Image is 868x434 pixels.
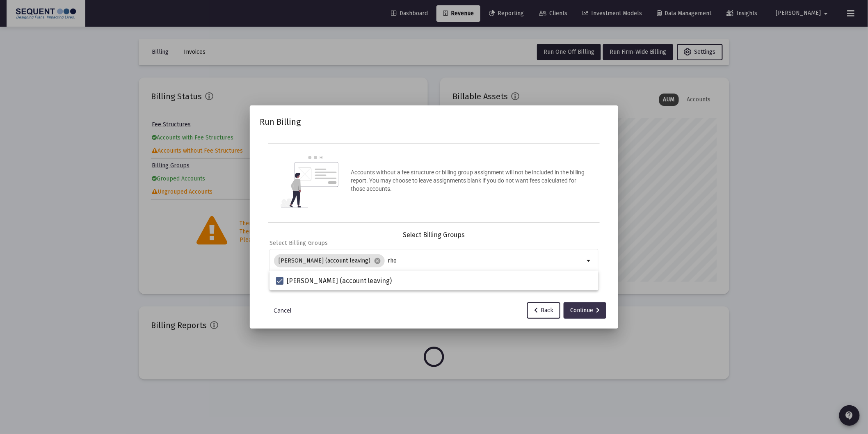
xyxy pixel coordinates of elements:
[262,306,303,315] a: Cancel
[281,156,338,208] img: question
[527,302,560,319] button: Back
[270,240,328,247] label: Select Billing Groups
[274,253,585,269] mat-chip-list: Selection
[585,256,594,266] mat-icon: arrow_drop_down
[534,307,553,314] span: Back
[260,115,301,128] h2: Run Billing
[270,231,598,239] div: Select Billing Groups
[374,257,381,265] mat-icon: cancel
[570,302,600,319] div: Continue
[351,168,587,193] p: Accounts without a fee structure or billing group assignment will not be included in the billing ...
[274,254,385,267] mat-chip: [PERSON_NAME] (account leaving)
[564,302,606,319] button: Continue
[287,276,392,286] span: [PERSON_NAME] (account leaving)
